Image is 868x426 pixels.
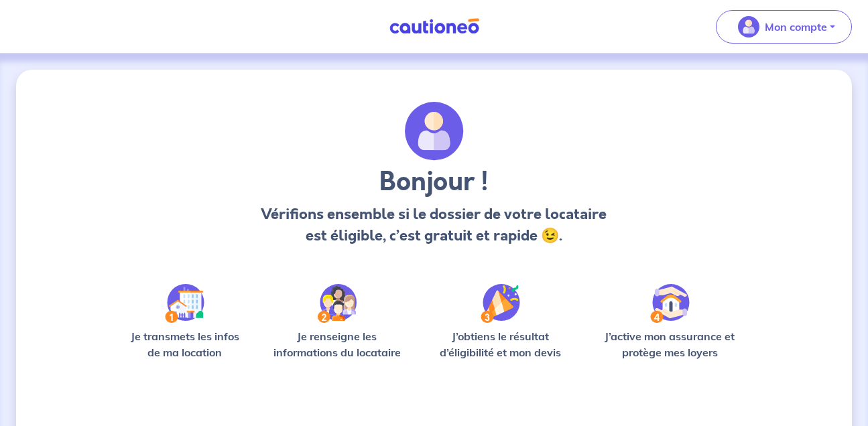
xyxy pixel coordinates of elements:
[318,284,357,323] img: /static/c0a346edaed446bb123850d2d04ad552/Step-2.svg
[716,10,852,44] button: illu_account_valid_menu.svgMon compte
[405,102,464,161] img: archivate
[257,204,611,246] p: Vérifions ensemble si le dossier de votre locataire est éligible, c’est gratuit et rapide 😉.
[595,328,745,360] p: J’active mon assurance et protège mes loyers
[384,18,485,35] img: Cautioneo
[268,328,406,360] p: Je renseigne les informations du locataire
[123,328,247,360] p: Je transmets les infos de ma location
[650,284,690,323] img: /static/bfff1cf634d835d9112899e6a3df1a5d/Step-4.svg
[428,328,573,360] p: J’obtiens le résultat d’éligibilité et mon devis
[481,284,520,323] img: /static/f3e743aab9439237c3e2196e4328bba9/Step-3.svg
[738,16,759,38] img: illu_account_valid_menu.svg
[165,284,204,323] img: /static/90a569abe86eec82015bcaae536bd8e6/Step-1.svg
[765,19,827,35] p: Mon compte
[257,166,611,198] h3: Bonjour !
